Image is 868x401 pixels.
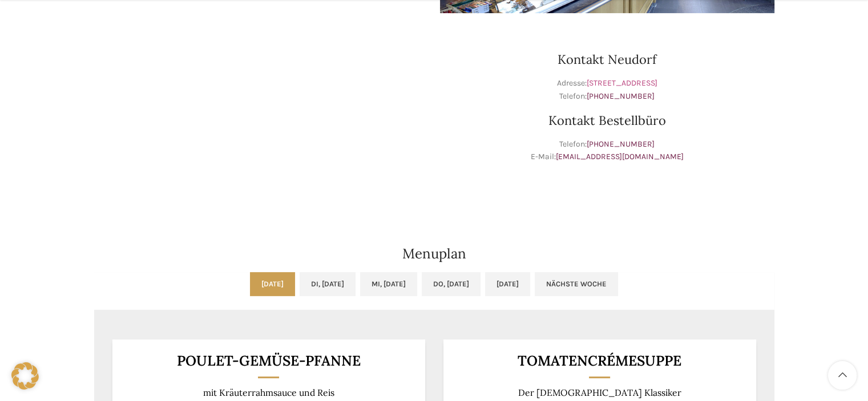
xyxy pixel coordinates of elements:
[126,387,411,398] p: mit Kräuterrahmsauce und Reis
[440,114,774,127] h3: Kontakt Bestellbüro
[587,139,655,149] a: [PHONE_NUMBER]
[440,77,774,103] p: Adresse: Telefon:
[360,272,417,296] a: Mi, [DATE]
[440,138,774,164] p: Telefon: E-Mail:
[94,247,774,261] h2: Menuplan
[587,91,655,101] a: [PHONE_NUMBER]
[828,361,857,390] a: Scroll to top button
[250,272,295,296] a: [DATE]
[126,354,411,368] h3: Poulet-Gemüse-Pfanne
[440,53,774,66] h3: Kontakt Neudorf
[422,272,481,296] a: Do, [DATE]
[94,25,429,196] iframe: schwyter martinsbruggstrasse
[457,354,742,368] h3: Tomatencrémesuppe
[587,78,657,88] a: [STREET_ADDRESS]
[300,272,356,296] a: Di, [DATE]
[485,272,530,296] a: [DATE]
[535,272,618,296] a: Nächste Woche
[556,152,684,161] a: [EMAIL_ADDRESS][DOMAIN_NAME]
[457,387,742,398] p: Der [DEMOGRAPHIC_DATA] Klassiker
